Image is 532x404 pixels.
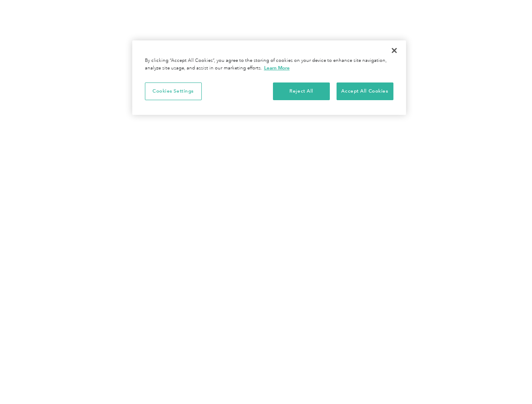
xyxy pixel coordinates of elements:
button: Cookies Settings [145,82,202,100]
a: More information about your privacy, opens in a new tab [264,65,290,71]
button: Reject All [273,82,330,100]
div: By clicking “Accept All Cookies”, you agree to the storing of cookies on your device to enhance s... [145,57,393,72]
div: Privacy [132,40,406,115]
button: Close [385,41,404,60]
div: Cookie banner [132,40,406,115]
button: Accept All Cookies [337,82,393,100]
